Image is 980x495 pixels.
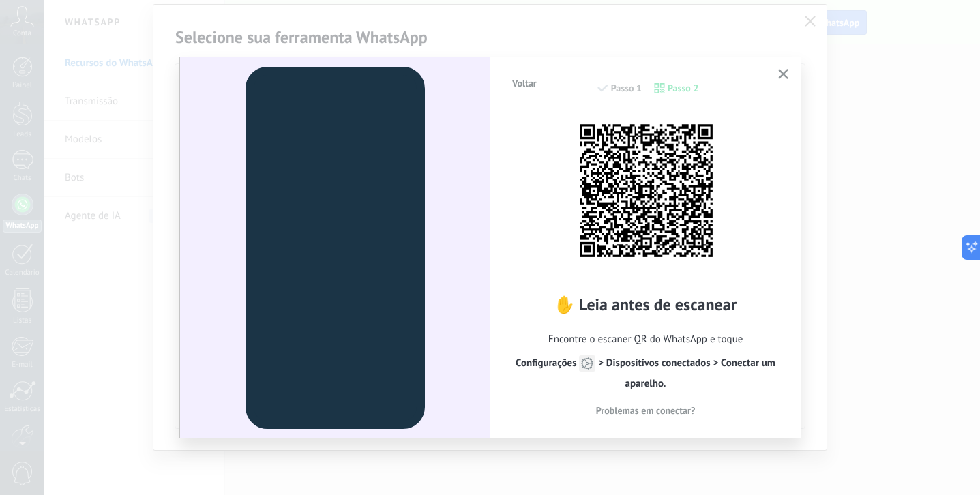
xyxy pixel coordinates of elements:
[506,73,543,93] button: Voltar
[516,357,775,390] span: > Dispositivos conectados > Conectar um aparelho.
[511,294,780,315] h2: ✋ Leia antes de escanear
[571,115,721,265] img: BRKcrjAAAAAElFTkSuQmCC
[516,357,595,370] span: Configurações
[512,78,537,88] span: Voltar
[596,406,696,415] span: Problemas em conectar?
[511,400,780,421] button: Problemas em conectar?
[511,329,780,394] span: Encontre o escaner QR do WhatsApp e toque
